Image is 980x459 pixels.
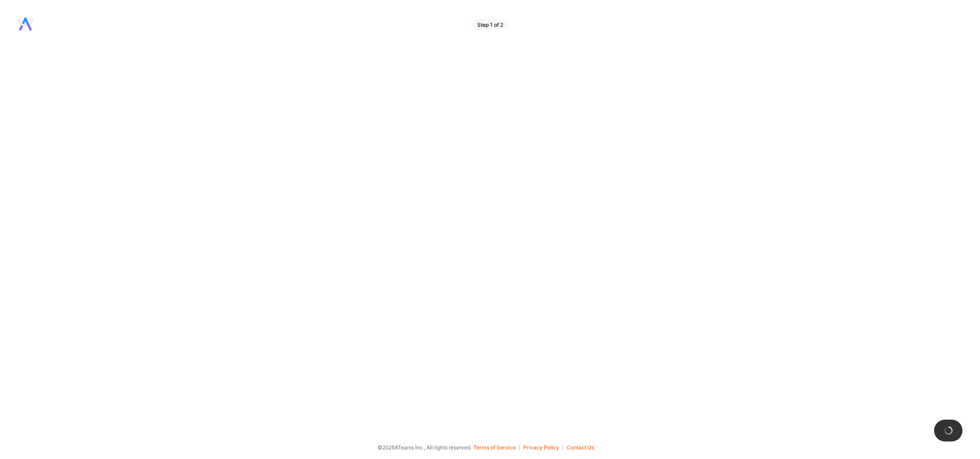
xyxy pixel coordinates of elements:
img: loading [943,425,954,436]
button: Terms of Service [473,445,520,450]
span: © 2025 ATeams Inc., All rights reserved. [378,443,472,452]
div: Step 1 of 2 [472,19,508,29]
button: Privacy Policy [523,445,563,450]
button: Contact Us [567,445,594,450]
